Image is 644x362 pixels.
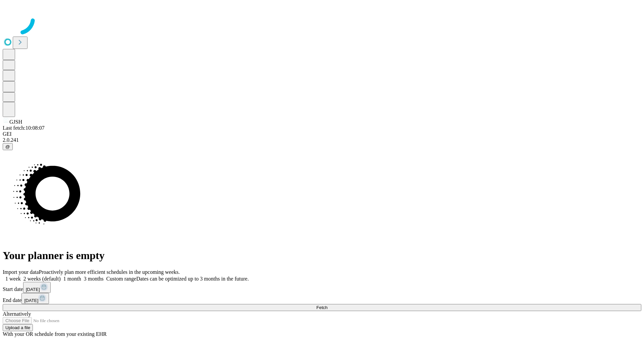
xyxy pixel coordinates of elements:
[3,304,641,311] button: Fetch
[3,125,45,131] span: Last fetch: 10:08:07
[3,331,107,337] span: With your OR schedule from your existing EHR
[9,119,22,125] span: GJSH
[106,276,136,282] span: Custom range
[3,324,33,331] button: Upload a file
[84,276,104,282] span: 3 months
[316,305,327,310] span: Fetch
[26,287,40,292] span: [DATE]
[39,269,180,275] span: Proactively plan more efficient schedules in the upcoming weeks.
[5,144,10,149] span: @
[3,269,39,275] span: Import your data
[21,293,49,304] button: [DATE]
[3,143,13,150] button: @
[24,298,38,303] span: [DATE]
[3,282,641,293] div: Start date
[5,276,21,282] span: 1 week
[3,137,641,143] div: 2.0.241
[3,311,31,317] span: Alternatively
[3,131,641,137] div: GEI
[23,276,61,282] span: 2 weeks (default)
[23,282,51,293] button: [DATE]
[3,293,641,304] div: End date
[63,276,81,282] span: 1 month
[3,249,641,262] h1: Your planner is empty
[136,276,249,282] span: Dates can be optimized up to 3 months in the future.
